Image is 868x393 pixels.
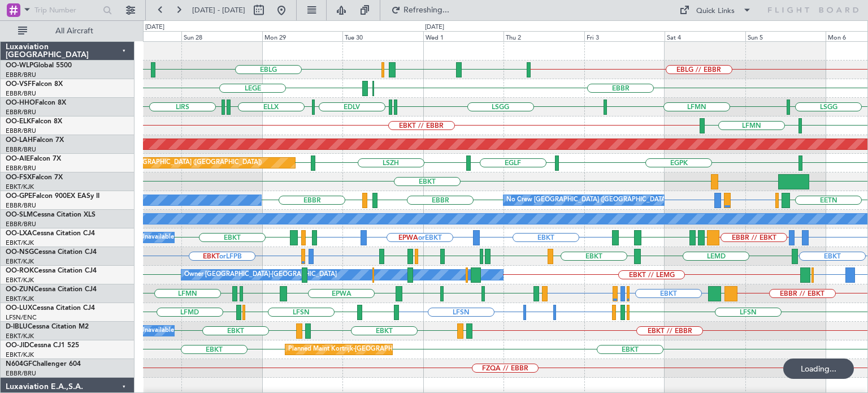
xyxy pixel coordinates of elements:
div: No Crew [GEOGRAPHIC_DATA] ([GEOGRAPHIC_DATA] National) [506,192,696,209]
span: OO-ROK [6,267,34,274]
div: Loading... [783,359,854,379]
div: A/C Unavailable [127,229,174,246]
a: D-IBLUCessna Citation M2 [6,323,89,330]
a: EBBR/BRU [6,220,36,228]
div: Quick Links [696,6,735,17]
span: OO-JID [6,342,29,349]
div: Tue 30 [342,31,423,41]
span: OO-LUX [6,305,32,312]
a: OO-ZUNCessna Citation CJ4 [6,286,97,293]
a: EBBR/BRU [6,369,36,378]
div: [DATE] [145,23,164,32]
button: All Aircraft [12,22,123,40]
a: OO-LAHFalcon 7X [6,137,64,144]
a: EBBR/BRU [6,164,36,172]
a: OO-VSFFalcon 8X [6,81,63,88]
a: OO-SLMCessna Citation XLS [6,211,96,218]
span: OO-WLP [6,62,33,69]
a: N604GFChallenger 604 [6,361,81,368]
a: EBKT/KJK [6,183,34,191]
input: Trip Number [34,2,99,19]
span: OO-SLM [6,211,33,218]
a: EBKT/KJK [6,257,34,266]
a: LFSN/ENC [6,313,37,322]
a: OO-ELKFalcon 8X [6,118,62,125]
button: Quick Links [674,1,757,19]
a: OO-LUXCessna Citation CJ4 [6,305,95,312]
a: OO-JIDCessna CJ1 525 [6,342,79,349]
a: EBBR/BRU [6,89,36,98]
a: OO-ROKCessna Citation CJ4 [6,267,97,274]
div: Fri 3 [584,31,665,41]
a: EBBR/BRU [6,145,36,154]
span: N604GF [6,361,32,368]
span: D-IBLU [6,323,28,330]
span: OO-FSX [6,174,32,181]
button: Refreshing... [386,1,454,19]
a: EBKT/KJK [6,295,34,303]
a: EBBR/BRU [6,127,36,135]
span: Refreshing... [403,6,450,14]
a: OO-GPEFalcon 900EX EASy II [6,193,99,200]
div: Wed 1 [423,31,504,41]
div: Thu 2 [504,31,584,41]
span: OO-LXA [6,230,32,237]
div: Planned Maint [GEOGRAPHIC_DATA] ([GEOGRAPHIC_DATA]) [84,154,262,171]
div: Sun 5 [745,31,826,41]
a: OO-NSGCessna Citation CJ4 [6,249,97,256]
a: EBBR/BRU [6,108,36,116]
span: OO-VSF [6,81,32,88]
span: All Aircraft [29,27,119,35]
span: OO-HHO [6,100,35,106]
span: OO-NSG [6,249,34,256]
a: EBKT/KJK [6,351,34,359]
span: [DATE] - [DATE] [192,5,245,15]
a: EBKT/KJK [6,239,34,247]
a: OO-LXACessna Citation CJ4 [6,230,95,237]
a: EBBR/BRU [6,71,36,79]
div: Planned Maint Kortrijk-[GEOGRAPHIC_DATA] [288,341,420,358]
div: [DATE] [425,23,444,32]
span: OO-GPE [6,193,32,200]
div: Sun 28 [181,31,262,41]
div: Mon 29 [262,31,343,41]
span: OO-ZUN [6,286,34,293]
a: EBBR/BRU [6,201,36,210]
span: OO-AIE [6,156,30,162]
div: Owner [GEOGRAPHIC_DATA]-[GEOGRAPHIC_DATA] [184,266,337,283]
div: Sat 4 [665,31,745,41]
a: OO-AIEFalcon 7X [6,156,61,162]
a: EBKT/KJK [6,276,34,284]
span: OO-LAH [6,137,33,144]
a: OO-FSXFalcon 7X [6,174,63,181]
a: OO-WLPGlobal 5500 [6,62,72,69]
a: OO-HHOFalcon 8X [6,100,66,106]
a: EBKT/KJK [6,332,34,340]
span: OO-ELK [6,118,31,125]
